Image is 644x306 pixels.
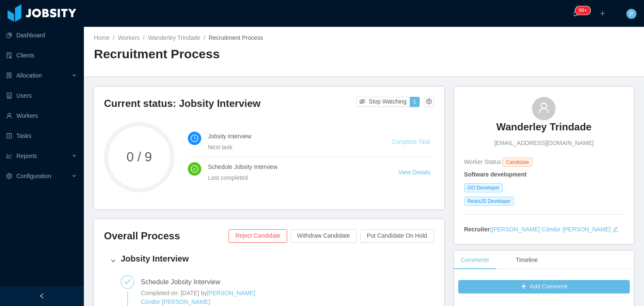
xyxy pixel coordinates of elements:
a: Wanderley Trindade [496,120,592,139]
a: icon: pie-chartDashboard [6,27,77,44]
div: Schedule Jobsity Interview [141,275,227,289]
h2: Recruitment Process [94,46,364,63]
button: Withdraw Candidate [291,229,357,243]
i: icon: check [124,278,131,285]
span: Allocation [16,72,42,79]
div: Timeline [509,251,544,270]
i: icon: clock-circle [191,135,198,142]
div: Last completed [208,173,378,182]
span: ReactJS Developer [464,197,514,206]
a: Complete Task [392,138,430,145]
span: Worker Status: [464,158,503,165]
div: Comments [454,251,496,270]
i: icon: right [111,258,116,263]
a: Workers [118,34,140,41]
a: icon: userWorkers [6,107,77,124]
span: 0 / 9 [104,150,174,163]
div: icon: rightJobsity Interview [104,248,434,274]
button: icon: eye-invisibleStop Watching [356,97,410,107]
strong: Recruiter: [464,226,492,233]
button: Reject Candidate [229,229,287,243]
span: Recruitment Process [209,34,263,41]
span: GO Developer [464,183,503,192]
a: View Details [398,169,431,176]
span: Candidate [503,158,532,167]
i: icon: user [538,102,550,114]
i: icon: solution [6,73,12,78]
span: P [629,9,633,19]
button: icon: setting [424,97,434,107]
div: Next task [208,143,371,152]
a: [PERSON_NAME] Cóndor [PERSON_NAME] [492,226,611,233]
a: Wanderley Trindade [148,34,200,41]
span: [EMAIL_ADDRESS][DOMAIN_NAME] [494,139,594,148]
button: 1 [410,97,420,107]
a: icon: robotUsers [6,87,77,104]
sup: 1718 [575,6,590,15]
button: Put Candidate On Hold [360,229,434,243]
i: icon: plus [600,10,605,16]
a: icon: profileTasks [6,127,77,144]
i: icon: setting [6,173,12,179]
a: icon: auditClients [6,47,77,64]
i: icon: line-chart [6,153,12,159]
span: / [143,34,145,41]
i: icon: check-circle [191,165,198,173]
span: Completed on: [DATE] by [141,290,207,296]
h4: Schedule Jobsity Interview [208,162,378,171]
h3: Current status: Jobsity Interview [104,97,356,110]
strong: Software development [464,171,527,178]
i: icon: edit [613,226,618,232]
button: icon: plusAdd Comment [458,280,630,293]
span: Configuration [16,173,51,179]
h3: Overall Process [104,229,229,243]
i: icon: bell [573,10,579,16]
span: / [204,34,205,41]
span: Reports [16,153,37,159]
h4: Jobsity Interview [208,132,371,141]
h4: Jobsity Interview [121,253,427,265]
a: Home [94,34,109,41]
span: / [113,34,114,41]
h3: Wanderley Trindade [496,120,592,134]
